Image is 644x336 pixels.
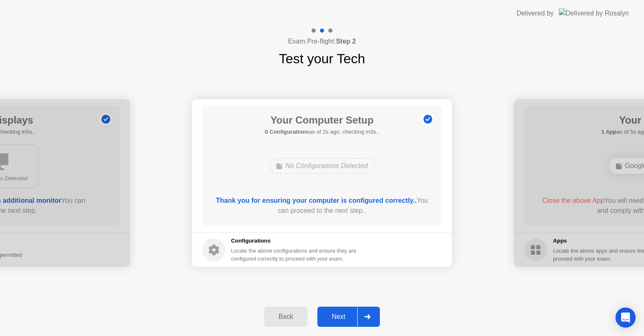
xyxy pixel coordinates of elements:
div: Next [320,313,357,320]
div: Back [267,313,305,320]
h1: Test your Tech [279,49,365,69]
button: Back [264,307,307,327]
div: No Configurations Detected [269,158,376,174]
h4: Exam Pre-flight: [288,36,356,47]
img: Delivered by Rosalyn [559,8,629,18]
b: Thank you for ensuring your computer is configured correctly.. [216,197,417,204]
b: 0 Configurations [265,129,309,135]
b: Step 2 [336,38,356,45]
div: Locate the above configurations and ensure they are configured correctly to proceed with your exam. [231,247,358,263]
h5: as of 2s ago, checking in3s.. [265,128,379,136]
h1: Your Computer Setup [265,113,379,128]
button: Next [317,307,380,327]
div: Open Intercom Messenger [615,308,636,328]
h5: Configurations [231,237,358,245]
div: Delivered by [517,8,554,18]
div: You can proceed to the next step.. [214,196,430,216]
